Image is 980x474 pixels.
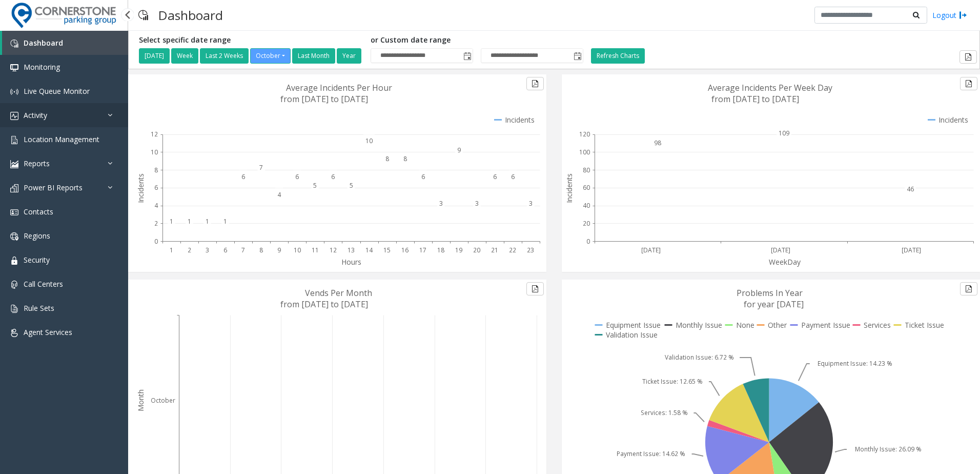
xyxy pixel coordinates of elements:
text: 23 [527,246,534,254]
text: 2 [154,219,158,228]
a: Dashboard [2,31,128,55]
span: Monitoring [24,62,60,72]
text: 1 [170,246,173,254]
text: 1 [223,217,227,226]
text: 8 [403,154,407,163]
text: 6 [421,172,425,181]
img: 'icon' [10,208,18,216]
span: Activity [24,110,47,120]
text: 8 [385,154,389,163]
text: 120 [579,130,590,139]
text: 9 [457,146,461,154]
text: for year [DATE] [744,299,804,310]
text: Problems In Year [737,287,803,299]
text: 4 [154,201,158,210]
text: Validation Issue: 6.72 % [665,353,734,362]
text: Month [136,389,146,411]
button: Week [171,48,198,64]
text: Incidents [564,173,574,203]
text: 40 [583,201,590,210]
button: Last 2 Weeks [200,48,249,64]
text: 13 [348,246,355,254]
text: 7 [241,246,245,254]
text: 109 [779,129,789,137]
text: Hours [341,257,361,267]
img: 'icon' [10,281,18,289]
span: Regions [24,231,50,241]
text: 6 [493,172,497,181]
img: logout [959,10,967,21]
img: 'icon' [10,256,18,265]
text: 6 [241,172,245,181]
text: Average Incidents Per Hour [286,82,392,93]
text: 60 [583,183,590,192]
text: Incidents [136,173,146,203]
text: 11 [312,246,319,254]
img: 'icon' [10,136,18,144]
text: from [DATE] to [DATE] [280,93,368,105]
span: Call Centers [24,279,63,289]
text: 9 [277,246,281,254]
h5: or Custom date range [371,36,583,45]
text: 1 [206,217,209,226]
text: from [DATE] to [DATE] [280,299,368,310]
img: pageIcon [138,3,148,28]
text: 6 [154,183,158,192]
button: Export to pdf [526,282,544,295]
text: 21 [491,246,498,254]
text: 6 [511,172,515,181]
img: 'icon' [10,88,18,96]
text: Equipment Issue: 14.23 % [818,359,892,368]
text: 19 [455,246,462,254]
text: [DATE] [641,246,661,254]
text: 8 [259,246,263,254]
span: Toggle popup [571,49,583,63]
text: 12 [151,130,158,139]
text: 3 [439,199,443,208]
h3: Dashboard [153,3,228,28]
text: 12 [330,246,337,254]
img: 'icon' [10,160,18,168]
a: Logout [932,10,967,21]
text: Payment Issue: 14.62 % [617,449,685,458]
text: 16 [401,246,409,254]
img: 'icon' [10,329,18,337]
text: Monthly Issue: 26.09 % [855,445,922,453]
text: 1 [188,217,191,226]
img: 'icon' [10,184,18,192]
span: Power BI Reports [24,183,83,192]
text: 15 [383,246,391,254]
button: Export to pdf [960,77,977,90]
button: Export to pdf [959,50,977,64]
span: Contacts [24,207,53,216]
span: Live Queue Monitor [24,86,90,96]
img: 'icon' [10,232,18,241]
text: 20 [473,246,480,254]
text: Services: 1.58 % [641,408,688,417]
button: [DATE] [139,48,170,64]
text: 5 [350,181,353,190]
text: 3 [529,199,533,208]
text: [DATE] [902,246,921,254]
button: October [250,48,291,64]
span: Rule Sets [24,303,54,313]
text: 2 [188,246,191,254]
text: 0 [154,237,158,246]
span: Agent Services [24,327,72,337]
text: 20 [583,219,590,228]
text: 18 [437,246,444,254]
text: [DATE] [771,246,790,254]
text: October [151,396,175,405]
text: 10 [365,136,373,145]
img: 'icon' [10,305,18,313]
text: 10 [151,148,158,156]
span: Dashboard [24,38,63,48]
text: from [DATE] to [DATE] [711,93,799,105]
span: Toggle popup [461,49,473,63]
text: 17 [419,246,426,254]
text: 14 [365,246,373,254]
text: 7 [259,163,263,172]
text: Ticket Issue: 12.65 % [642,377,703,386]
text: Vends Per Month [305,287,372,299]
text: 0 [586,237,590,246]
